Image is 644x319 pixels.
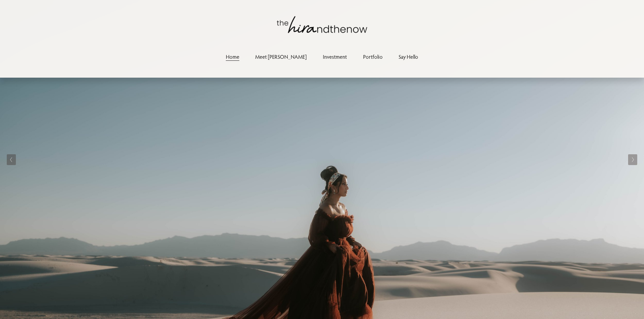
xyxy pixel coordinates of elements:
[628,154,637,165] button: Next Slide
[363,52,383,61] a: Portfolio
[255,52,307,61] a: Meet [PERSON_NAME]
[7,154,16,165] button: Previous Slide
[277,16,367,33] img: thehirandthenow
[399,52,418,61] a: Say Hello
[226,52,239,61] a: Home
[323,52,347,61] a: Investment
